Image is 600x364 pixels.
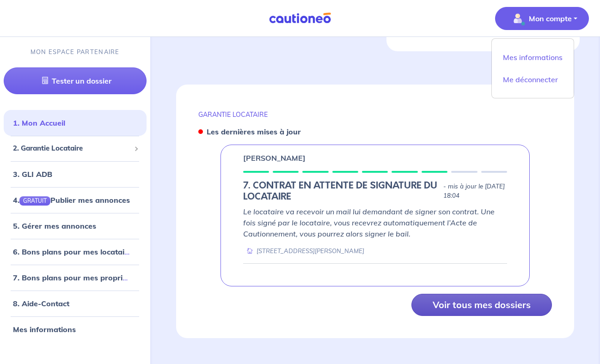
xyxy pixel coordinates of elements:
[198,110,552,119] p: GARANTIE LOCATAIRE
[13,325,76,334] a: Mes informations
[4,164,147,183] div: 3. GLI ADB
[207,127,301,136] strong: Les dernières mises à jour
[243,247,364,255] div: [STREET_ADDRESS][PERSON_NAME]
[243,180,508,202] div: state: SIGNING-CONTRACT-IN-PROGRESS, Context: ,IS-GL-CAUTION
[243,207,495,238] em: Le locataire va recevoir un mail lui demandant de signer son contrat. Une fois signé par le locat...
[31,48,120,56] p: MON ESPACE PARTENAIRE
[495,7,589,30] button: illu_account_valid_menu.svgMon compte
[13,195,130,204] a: 4.GRATUITPublier mes annonces
[496,72,570,87] a: Me déconnecter
[13,273,147,282] a: 7. Bons plans pour mes propriétaires
[243,152,306,164] p: [PERSON_NAME]
[529,13,572,24] p: Mon compte
[4,114,147,132] div: 1. Mon Accueil
[4,140,147,158] div: 2. Garantie Locataire
[411,294,552,316] button: Voir tous mes dossiers
[4,217,147,235] div: 5. Gérer mes annonces
[510,11,525,26] img: illu_account_valid_menu.svg
[4,243,147,261] div: 6. Bons plans pour mes locataires
[13,118,65,127] a: 1. Mon Accueil
[4,320,147,339] div: Mes informations
[443,182,507,200] p: - mis à jour le [DATE] 18:04
[13,247,135,256] a: 6. Bons plans pour mes locataires
[4,190,147,209] div: 4.GRATUITPublier mes annonces
[4,268,147,287] div: 7. Bons plans pour mes propriétaires
[243,180,440,202] h5: 7. CONTRAT EN ATTENTE DE SIGNATURE DU LOCATAIRE
[4,294,147,313] div: 8. Aide-Contact
[13,169,52,178] a: 3. GLI ADB
[496,50,570,65] a: Mes informations
[4,67,147,94] a: Tester un dossier
[13,221,96,231] a: 5. Gérer mes annonces
[491,38,574,98] div: illu_account_valid_menu.svgMon compte
[265,12,335,24] img: Cautioneo
[13,143,130,154] span: 2. Garantie Locataire
[13,299,69,308] a: 8. Aide-Contact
